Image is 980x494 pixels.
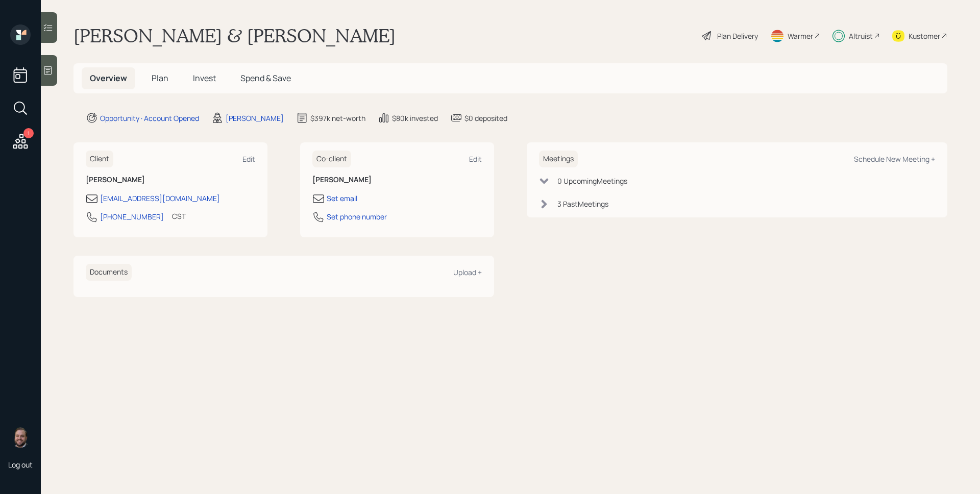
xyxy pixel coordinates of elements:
div: Schedule New Meeting + [854,154,935,164]
div: Edit [242,154,255,164]
h6: [PERSON_NAME] [312,176,482,184]
div: Altruist [849,31,873,41]
span: Overview [90,72,127,84]
div: Edit [469,154,482,164]
div: 0 Upcoming Meeting s [557,176,627,186]
div: Kustomer [909,31,940,41]
div: $397k net-worth [310,113,365,123]
h1: [PERSON_NAME] & [PERSON_NAME] [73,24,396,47]
span: Plan [152,72,168,84]
h6: Client [86,151,113,167]
div: Log out [8,460,33,470]
div: Warmer [788,31,813,41]
div: Plan Delivery [717,31,758,41]
span: Invest [193,72,216,84]
div: [PERSON_NAME] [226,113,284,123]
h6: [PERSON_NAME] [86,176,255,184]
div: [PHONE_NUMBER] [100,211,164,222]
div: Opportunity · Account Opened [100,113,199,123]
div: 1 [23,128,34,138]
h6: Documents [86,264,132,281]
div: Set email [327,193,357,204]
div: Set phone number [327,211,387,222]
h6: Meetings [539,151,578,167]
div: CST [172,211,186,221]
div: Upload + [453,267,482,277]
div: $80k invested [392,113,438,123]
img: james-distasi-headshot.png [10,427,31,448]
div: 3 Past Meeting s [557,199,608,209]
span: Spend & Save [240,72,291,84]
h6: Co-client [312,151,351,167]
div: $0 deposited [464,113,507,123]
div: [EMAIL_ADDRESS][DOMAIN_NAME] [100,193,220,204]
